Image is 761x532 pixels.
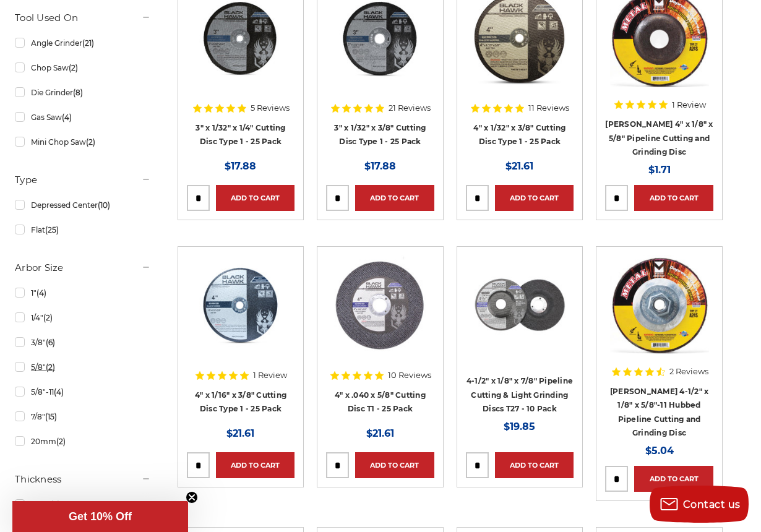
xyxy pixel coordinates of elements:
[226,427,254,439] span: $21.61
[56,437,66,446] span: (2)
[69,510,132,523] span: Get 10% Off
[253,371,287,379] span: 1 Review
[191,255,290,354] img: 4" x 1/16" x 3/8" Cutting Disc
[617,25,702,50] a: Quick view
[15,194,151,216] a: Depressed Center
[355,185,434,211] a: Add to Cart
[15,307,151,328] a: 1/4"
[15,494,151,515] a: .040"
[610,387,709,438] a: [PERSON_NAME] 4-1/2" x 1/8" x 5/8"-11 Hubbed Pipeline Cutting and Grinding Disc
[634,185,713,211] a: Add to Cart
[15,219,151,241] a: Flat
[86,137,95,147] span: (2)
[388,371,431,379] span: 10 Reviews
[505,160,533,172] span: $21.61
[45,225,59,234] span: (25)
[337,293,423,317] a: Quick view
[46,338,55,347] span: (6)
[216,452,295,478] a: Add to Cart
[195,390,286,414] a: 4" x 1/16" x 3/8" Cutting Disc Type 1 - 25 Pack
[672,101,706,109] span: 1 Review
[198,25,283,50] a: Quick view
[330,255,429,354] img: 4 inch cut off wheel for angle grinder
[466,255,574,364] a: View of Black Hawk's 4 1/2 inch T27 pipeline disc, showing both front and back of the grinding wh...
[82,38,94,48] span: (21)
[186,491,198,504] button: Close teaser
[15,173,151,187] h5: Type
[645,445,674,457] span: $5.04
[669,367,708,375] span: 2 Reviews
[216,185,295,211] a: Add to Cart
[73,88,83,97] span: (8)
[634,466,713,492] a: Add to Cart
[62,113,72,122] span: (4)
[617,293,702,317] a: Quick view
[15,406,151,427] a: 7/8"
[648,164,671,176] span: $1.71
[334,123,426,147] a: 3" x 1/32" x 3/8" Cutting Disc Type 1 - 25 Pack
[196,123,285,147] a: 3" x 1/32" x 1/4" Cutting Disc Type 1 - 25 Pack
[251,104,290,112] span: 5 Reviews
[15,106,151,128] a: Gas Saw
[528,104,569,112] span: 11 Reviews
[198,293,283,317] a: Quick view
[605,255,713,364] a: Mercer 4-1/2" x 1/8" x 5/8"-11 Hubbed Cutting and Light Grinding Wheel
[364,160,396,172] span: $17.88
[504,421,535,432] span: $19.85
[366,427,394,439] span: $21.61
[51,500,60,509] span: (3)
[477,25,562,50] a: Quick view
[473,123,565,147] a: 4" x 1/32" x 3/8" Cutting Disc Type 1 - 25 Pack
[37,288,46,298] span: (4)
[650,486,749,523] button: Contact us
[15,57,151,79] a: Chop Saw
[15,356,151,378] a: 5/8"
[15,431,151,452] a: 20mm
[15,82,151,103] a: Die Grinder
[15,332,151,353] a: 3/8"
[335,390,426,414] a: 4" x .040 x 5/8" Cutting Disc T1 - 25 Pack
[225,160,256,172] span: $17.88
[69,63,78,72] span: (2)
[45,412,57,421] span: (15)
[495,452,574,478] a: Add to Cart
[15,11,151,25] h5: Tool Used On
[389,104,431,112] span: 21 Reviews
[477,293,562,317] a: Quick view
[610,255,709,354] img: Mercer 4-1/2" x 1/8" x 5/8"-11 Hubbed Cutting and Light Grinding Wheel
[15,282,151,304] a: 1"
[15,131,151,153] a: Mini Chop Saw
[187,255,295,364] a: 4" x 1/16" x 3/8" Cutting Disc
[98,200,110,210] span: (10)
[683,499,741,510] span: Contact us
[15,32,151,54] a: Angle Grinder
[12,501,188,532] div: Get 10% OffClose teaser
[43,313,53,322] span: (2)
[495,185,574,211] a: Add to Cart
[15,472,151,487] h5: Thickness
[470,255,569,354] img: View of Black Hawk's 4 1/2 inch T27 pipeline disc, showing both front and back of the grinding wh...
[46,363,55,372] span: (2)
[605,119,713,157] a: [PERSON_NAME] 4" x 1/8" x 5/8" Pipeline Cutting and Grinding Disc
[54,387,64,397] span: (4)
[15,260,151,275] h5: Arbor Size
[466,376,573,413] a: 4-1/2" x 1/8" x 7/8" Pipeline Cutting & Light Grinding Discs T27 - 10 Pack
[337,25,423,50] a: Quick view
[355,452,434,478] a: Add to Cart
[326,255,434,364] a: 4 inch cut off wheel for angle grinder
[15,381,151,403] a: 5/8"-11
